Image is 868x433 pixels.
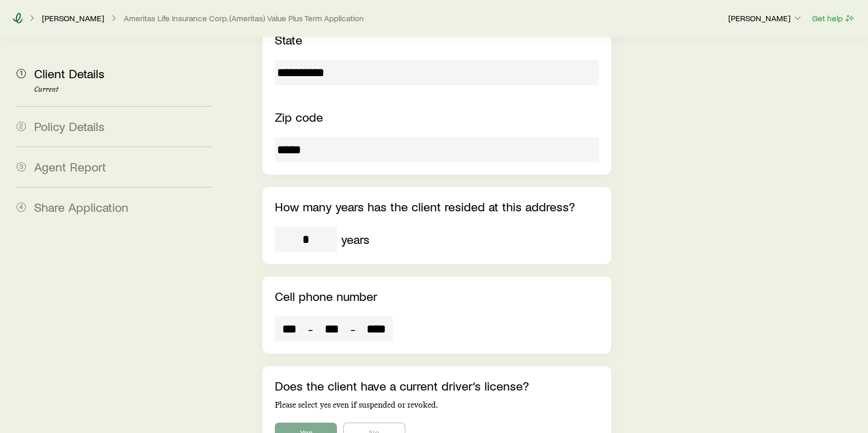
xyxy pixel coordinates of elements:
[17,69,26,78] span: 1
[34,85,213,94] p: Current
[34,159,106,174] span: Agent Report
[728,13,803,23] p: [PERSON_NAME]
[34,66,105,81] span: Client Details
[41,13,105,23] a: [PERSON_NAME]
[34,199,128,214] span: Share Application
[123,13,364,23] button: Ameritas Life Insurance Corp. (Ameritas) Value Plus Term Application
[275,32,302,47] label: State
[812,12,856,24] button: Get help
[341,232,370,247] div: years
[17,162,26,171] span: 3
[275,199,575,214] label: How many years has the client resided at this address?
[728,12,803,25] button: [PERSON_NAME]
[275,400,599,410] p: Please select yes even if suspended or revoked.
[34,119,105,134] span: Policy Details
[350,322,356,336] span: -
[275,288,377,304] label: Cell phone number
[275,378,529,393] label: Does the client have a current driver‘s license?
[17,122,26,131] span: 2
[17,203,26,212] span: 4
[308,322,313,336] span: -
[275,109,323,124] label: Zip code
